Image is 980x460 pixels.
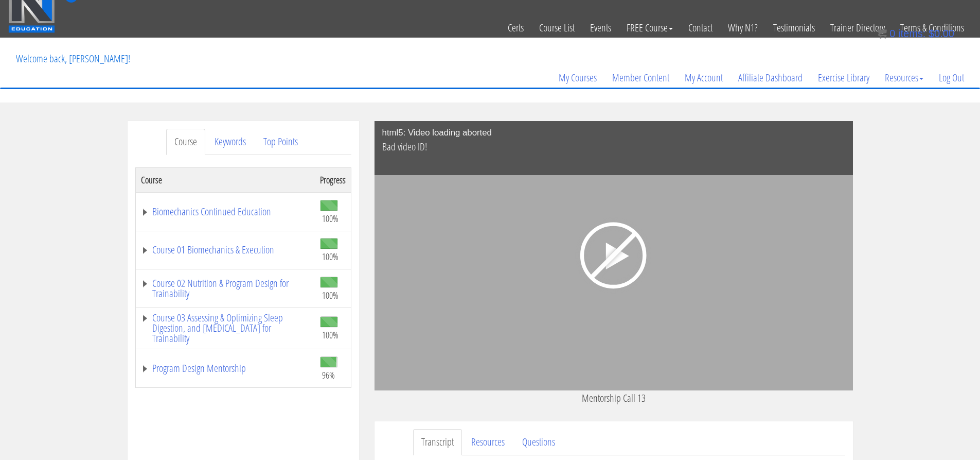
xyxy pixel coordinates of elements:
[500,3,531,53] a: Certs
[877,28,887,39] img: icon11.png
[322,329,338,340] span: 100%
[375,121,853,175] div: html5: Video loading aborted
[413,429,462,455] a: Transcript
[877,53,931,103] a: Resources
[823,3,893,53] a: Trainer Directory
[135,167,315,192] th: Course
[206,129,254,155] a: Keywords
[720,3,765,53] a: Why N1?
[531,3,582,53] a: Course List
[322,251,338,262] span: 100%
[514,429,563,455] a: Questions
[166,129,205,155] a: Course
[315,167,351,192] th: Progress
[931,53,972,103] a: Log Out
[877,28,954,39] a: 0 items: $0.00
[893,3,972,53] a: Terms & Conditions
[322,289,338,301] span: 100%
[551,53,604,103] a: My Courses
[322,369,335,381] span: 96%
[730,53,810,103] a: Affiliate Dashboard
[141,207,310,217] a: Biomechanics Continued Education
[382,139,845,155] p: Bad video ID!
[604,53,677,103] a: Member Content
[929,28,934,39] span: $
[141,363,310,373] a: Program Design Mentorship
[929,28,954,39] bdi: 0.00
[681,3,720,53] a: Contact
[677,53,730,103] a: My Account
[619,3,681,53] a: FREE Course
[810,53,877,103] a: Exercise Library
[375,390,853,406] p: Mentorship Call 13
[898,28,925,39] span: items:
[141,313,310,344] a: Course 03 Assessing & Optimizing Sleep Digestion, and [MEDICAL_DATA] for Trainability
[141,245,310,255] a: Course 01 Biomechanics & Execution
[765,3,823,53] a: Testimonials
[322,213,338,224] span: 100%
[582,3,619,53] a: Events
[463,429,513,455] a: Resources
[8,38,138,79] p: Welcome back, [PERSON_NAME]!
[141,278,310,299] a: Course 02 Nutrition & Program Design for Trainability
[889,28,895,39] span: 0
[255,129,306,155] a: Top Points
